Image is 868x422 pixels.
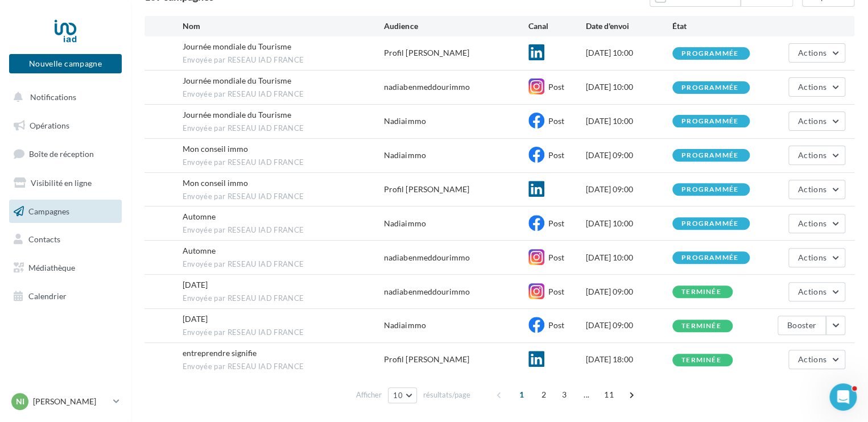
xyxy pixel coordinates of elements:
div: [DATE] 10:00 [586,115,672,127]
span: ... [577,386,596,404]
span: Journée du patrimoine [183,314,208,324]
button: Actions [788,350,845,369]
span: Actions [798,82,826,92]
button: Nouvelle campagne [9,54,122,73]
span: Actions [798,354,826,364]
div: [DATE] 10:00 [586,218,672,229]
div: Nadiaimmo [384,115,425,127]
span: Envoyée par RESEAU IAD FRANCE [183,192,385,202]
div: programmée [681,118,738,125]
div: Profil [PERSON_NAME] [384,47,469,59]
span: NI [16,396,24,407]
span: Automne [183,212,216,221]
button: Actions [788,248,845,267]
button: Actions [788,214,845,233]
div: Audience [384,20,528,32]
div: [DATE] 10:00 [586,81,672,93]
span: Mon conseil immo [183,144,248,154]
button: Actions [788,180,845,199]
div: [DATE] 09:00 [586,150,672,161]
span: Envoyée par RESEAU IAD FRANCE [183,293,385,304]
div: Profil [PERSON_NAME] [384,184,469,195]
div: Nadiaimmo [384,320,425,331]
a: Visibilité en ligne [7,171,124,195]
button: Actions [788,282,845,301]
div: Canal [528,20,586,32]
span: Post [548,320,564,330]
span: Post [548,218,564,228]
span: Afficher [356,390,382,400]
p: [PERSON_NAME] [33,396,109,407]
a: Opérations [7,114,124,138]
span: Post [548,116,564,126]
div: [DATE] 09:00 [586,184,672,195]
div: nadiabenmeddourimmo [384,81,469,93]
span: Envoyée par RESEAU IAD FRANCE [183,225,385,235]
span: Notifications [30,92,76,102]
span: Actions [798,287,826,296]
button: 10 [388,387,417,403]
span: Envoyée par RESEAU IAD FRANCE [183,328,385,338]
a: Campagnes [7,200,124,224]
span: Journée mondiale du Tourisme [183,42,291,51]
span: résultats/page [423,390,470,400]
span: Actions [798,48,826,57]
a: Contacts [7,227,124,251]
span: Actions [798,253,826,262]
span: 1 [512,386,531,404]
div: nadiabenmeddourimmo [384,286,469,297]
span: Envoyée par RESEAU IAD FRANCE [183,362,385,372]
span: entreprendre signifie [183,348,257,358]
div: Nadiaimmo [384,218,425,229]
div: Profil [PERSON_NAME] [384,354,469,365]
span: 2 [535,386,553,404]
span: Envoyée par RESEAU IAD FRANCE [183,123,385,134]
div: Nom [183,20,385,32]
div: terminée [681,357,721,364]
span: 11 [600,386,618,404]
span: Actions [798,116,826,126]
div: programmée [681,254,738,262]
button: Actions [788,43,845,63]
div: terminée [681,288,721,296]
button: Booster [778,316,826,335]
div: [DATE] 10:00 [586,252,672,263]
span: Envoyée par RESEAU IAD FRANCE [183,158,385,168]
a: Médiathèque [7,256,124,280]
span: Post [548,150,564,160]
div: [DATE] 09:00 [586,286,672,297]
span: Journée du patrimoine [183,280,208,289]
button: Notifications [7,85,119,109]
div: programmée [681,50,738,57]
div: État [672,20,759,32]
span: Automne [183,246,216,255]
a: Boîte de réception [7,142,124,166]
div: [DATE] 09:00 [586,320,672,331]
div: programmée [681,84,738,92]
iframe: Intercom live chat [829,383,857,411]
div: [DATE] 18:00 [586,354,672,365]
div: programmée [681,186,738,193]
span: Actions [798,184,826,194]
span: Envoyée par RESEAU IAD FRANCE [183,89,385,100]
div: [DATE] 10:00 [586,47,672,59]
span: Actions [798,150,826,160]
span: Journée mondiale du Tourisme [183,110,291,119]
span: Boîte de réception [29,149,94,159]
span: Post [548,82,564,92]
div: Nadiaimmo [384,150,425,161]
div: nadiabenmeddourimmo [384,252,469,263]
span: 3 [555,386,573,404]
span: Campagnes [28,206,69,216]
span: Opérations [30,121,69,130]
span: Mon conseil immo [183,178,248,188]
span: Post [548,253,564,262]
span: Envoyée par RESEAU IAD FRANCE [183,259,385,270]
span: Visibilité en ligne [31,178,92,188]
div: programmée [681,152,738,159]
span: Calendrier [28,291,67,301]
div: terminée [681,322,721,330]
a: Calendrier [7,284,124,308]
div: programmée [681,220,738,227]
span: Contacts [28,234,60,244]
